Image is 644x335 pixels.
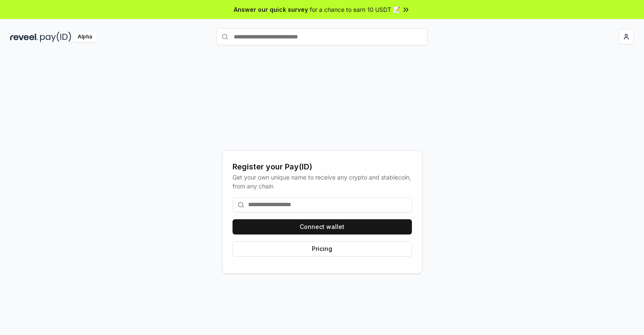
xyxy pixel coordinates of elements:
div: Get your own unique name to receive any crypto and stablecoin, from any chain [233,173,412,191]
img: pay_id [40,32,71,42]
button: Pricing [233,241,412,256]
span: for a chance to earn 10 USDT 📝 [310,5,400,14]
img: reveel_dark [10,32,38,42]
span: Answer our quick survey [234,5,308,14]
button: Connect wallet [233,219,412,234]
div: Register your Pay(ID) [233,161,412,173]
div: Alpha [73,32,97,42]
